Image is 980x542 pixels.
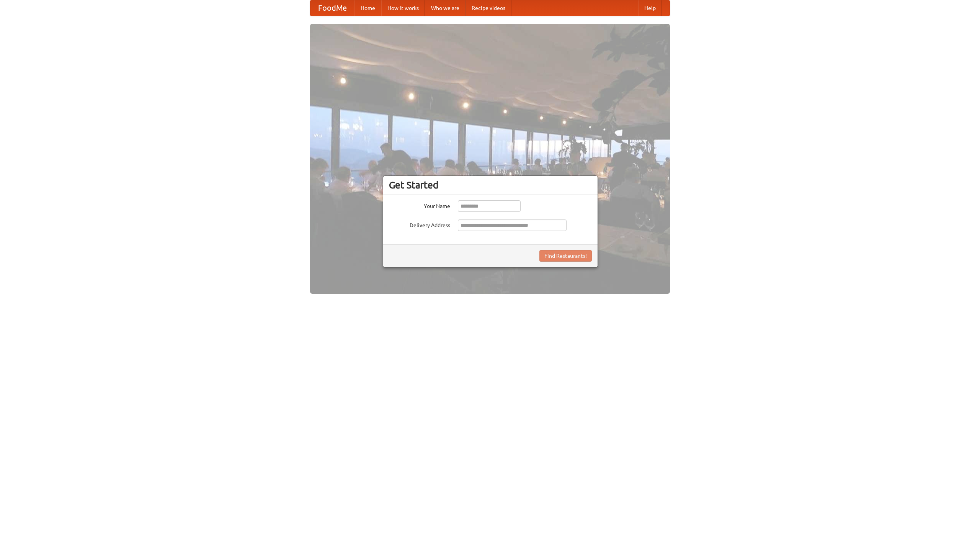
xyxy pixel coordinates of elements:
a: Who we are [425,0,465,16]
a: Help [638,0,662,16]
a: Recipe videos [465,0,511,16]
button: Find Restaurants! [539,250,592,262]
h3: Get Started [389,179,592,191]
a: FoodMe [310,0,354,16]
a: Home [354,0,381,16]
label: Delivery Address [389,219,450,229]
label: Your Name [389,200,450,210]
a: How it works [381,0,425,16]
